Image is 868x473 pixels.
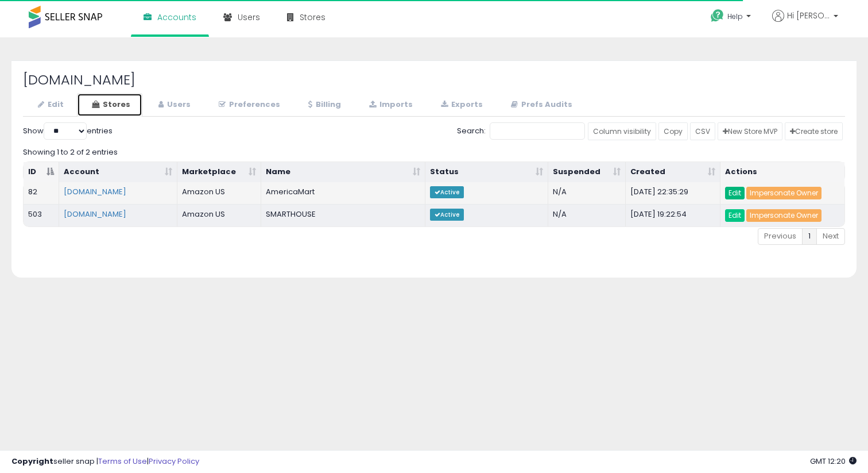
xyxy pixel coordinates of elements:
a: Stores [77,93,142,117]
label: Search: [457,122,585,140]
div: seller snap | | [11,456,199,467]
td: Amazon US [177,182,261,204]
span: New Store MVP [723,126,777,136]
th: Name: activate to sort column ascending [261,162,425,183]
td: N/A [548,204,626,226]
span: Copy [664,126,683,136]
td: SMARTHOUSE [261,204,425,226]
a: New Store MVP [718,122,782,140]
a: [DOMAIN_NAME] [64,186,126,197]
a: Users [144,93,203,117]
td: [DATE] 22:35:29 [626,182,720,204]
a: Edit [725,209,745,222]
th: Created: activate to sort column ascending [626,162,720,183]
span: Users [238,11,260,23]
input: Search: [490,122,585,140]
a: Terms of Use [98,456,147,467]
td: N/A [548,182,626,204]
span: Active [430,186,464,198]
select: Showentries [44,122,87,140]
h2: [DOMAIN_NAME] [23,72,845,87]
a: Create store [785,122,843,140]
span: Accounts [157,11,196,23]
span: 2025-10-8 12:20 GMT [810,456,857,467]
a: Impersonate Owner [746,187,821,199]
a: 1 [802,228,817,245]
span: Create store [790,126,838,136]
th: ID: activate to sort column descending [24,162,59,183]
a: Edit [725,187,745,199]
a: Column visibility [588,122,656,140]
a: Previous [758,228,803,245]
a: Next [816,228,845,245]
span: Stores [300,11,325,23]
span: Hi [PERSON_NAME] [787,10,830,21]
td: AmericaMart [261,182,425,204]
a: CSV [690,122,715,140]
th: Status: activate to sort column ascending [425,162,549,183]
span: Column visibility [593,126,651,136]
a: Edit [23,93,76,117]
span: Help [727,11,743,21]
a: Privacy Policy [149,456,199,467]
td: 82 [24,182,59,204]
a: Copy [658,122,688,140]
strong: Copyright [11,456,53,467]
td: Amazon US [177,204,261,226]
a: Billing [293,93,353,117]
i: Get Help [710,9,724,23]
td: [DATE] 19:22:54 [626,204,720,226]
a: [DOMAIN_NAME] [64,209,126,220]
a: Hi [PERSON_NAME] [772,10,838,36]
span: CSV [695,126,710,136]
a: Impersonate Owner [746,209,821,222]
label: Show entries [23,122,113,140]
a: Preferences [204,93,292,117]
span: Active [430,209,464,221]
th: Actions [720,162,844,183]
th: Marketplace: activate to sort column ascending [177,162,261,183]
th: Suspended: activate to sort column ascending [548,162,626,183]
td: 503 [24,204,59,226]
div: Showing 1 to 2 of 2 entries [23,143,845,158]
a: Prefs Audits [496,93,584,117]
th: Account: activate to sort column ascending [59,162,178,183]
a: Imports [354,93,425,117]
a: Exports [426,93,495,117]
